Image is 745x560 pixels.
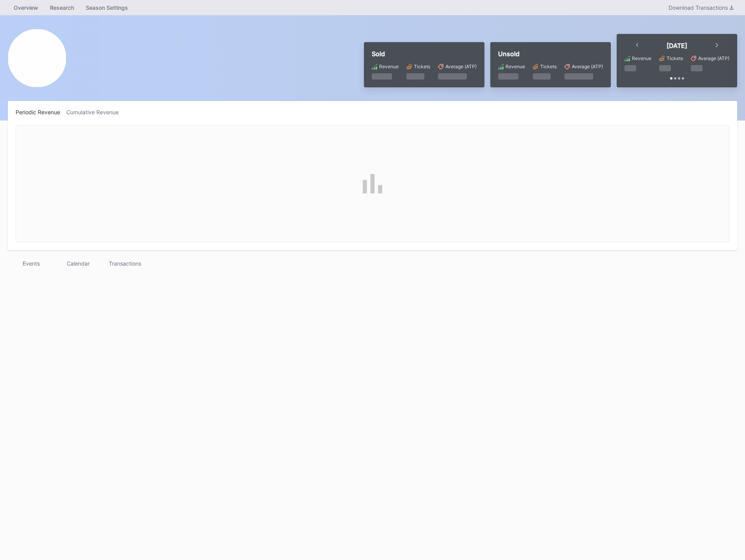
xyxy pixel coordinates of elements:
div: Revenue [379,64,399,69]
div: Unsold [498,50,603,58]
div: Cumulative Revenue [66,109,125,115]
div: Download Transactions [669,4,733,11]
div: Periodic Revenue [16,109,66,115]
div: Revenue [632,55,651,61]
div: Tickets [414,64,430,69]
div: Calendar [55,258,101,269]
button: Download Transactions [665,2,737,13]
div: Average (ATP) [572,64,603,69]
div: Revenue [506,64,525,69]
div: Average (ATP) [445,64,477,69]
div: Transactions [101,258,148,269]
div: Tickets [667,55,683,61]
a: Research [44,2,80,13]
div: Sold [372,50,477,58]
a: Overview [8,2,44,13]
div: Events [8,258,55,269]
div: [DATE] [667,42,687,50]
a: Season Settings [80,2,134,13]
div: Tickets [540,64,557,69]
div: Average (ATP) [698,55,729,61]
